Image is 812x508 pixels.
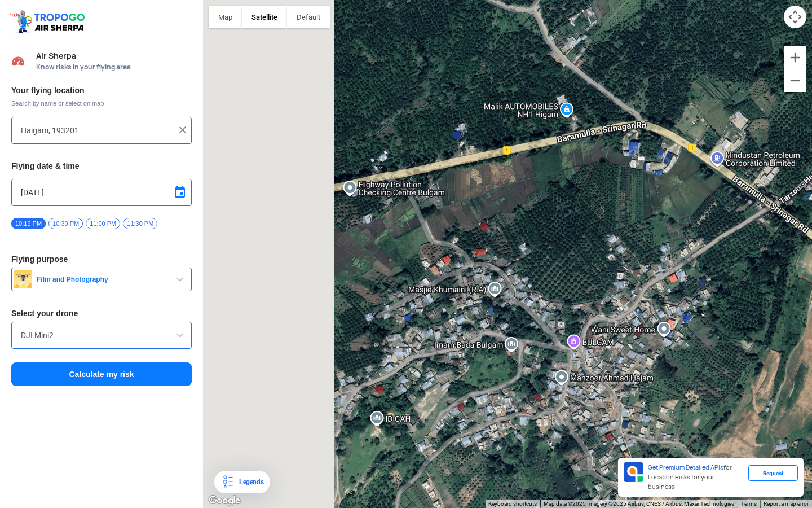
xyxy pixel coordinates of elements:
[32,275,173,284] span: Film and Photography
[748,465,798,481] div: Request
[206,493,243,508] a: Open this area in Google Maps (opens a new window)
[21,124,174,137] input: Search your flying location
[648,463,723,471] span: Get Premium Detailed APIs
[544,501,734,507] span: Map data ©2025 Imagery ©2025 Airbus, CNES / Airbus, Maxar Technologies
[21,329,182,342] input: Search by name or Brand
[764,501,809,507] a: Report a map error
[784,46,806,69] button: Zoom in
[36,51,192,60] span: Air Sherpa
[11,309,192,317] h3: Select your drone
[86,218,120,229] span: 11:00 PM
[784,69,806,92] button: Zoom out
[177,124,188,135] img: ic_close.png
[209,6,242,28] button: Show street map
[123,218,157,229] span: 11:30 PM
[11,218,46,229] span: 10:19 PM
[8,8,89,34] img: ic_tgdronemaps.svg
[11,268,192,291] button: Film and Photography
[11,255,192,263] h3: Flying purpose
[242,6,287,28] button: Show satellite imagery
[624,462,643,482] img: Premium APIs
[784,6,806,28] button: Map camera controls
[206,493,243,508] img: Google
[11,162,192,170] h3: Flying date & time
[48,218,83,229] span: 10:30 PM
[36,63,192,72] span: Know risks in your flying area
[11,54,25,68] img: Risk Scores
[11,99,192,108] span: Search by name or select on map
[21,186,182,199] input: Select Date
[221,475,235,489] img: Legends
[741,501,757,507] a: Terms
[488,500,537,508] button: Keyboard shortcuts
[235,475,263,489] div: Legends
[11,362,192,386] button: Calculate my risk
[643,462,748,492] div: for Location Risks for your business.
[11,86,192,94] h3: Your flying location
[14,270,32,288] img: film.png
